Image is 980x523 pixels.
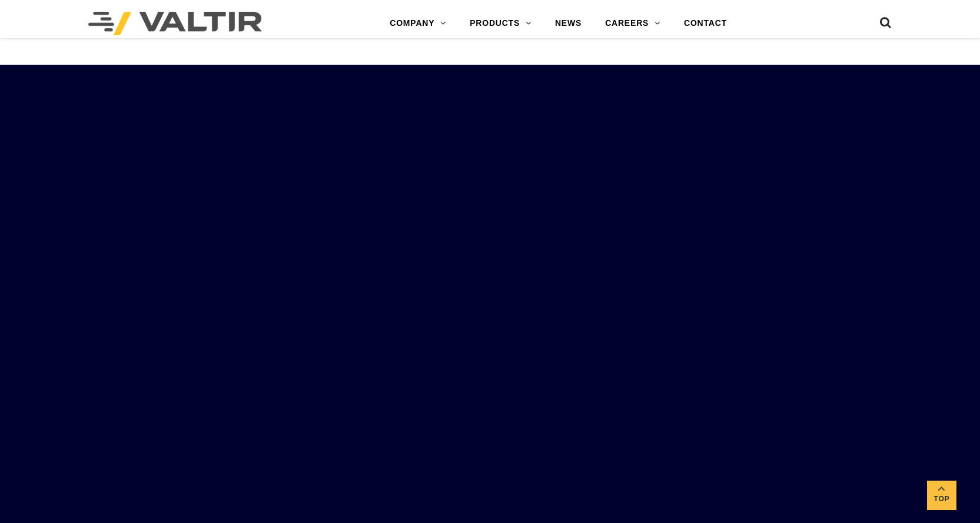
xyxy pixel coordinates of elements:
[378,12,458,35] a: COMPANY
[543,12,593,35] a: NEWS
[927,492,956,506] span: Top
[672,12,739,35] a: CONTACT
[458,12,543,35] a: PRODUCTS
[593,12,672,35] a: CAREERS
[927,481,956,510] a: Top
[88,12,262,35] img: Valtir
